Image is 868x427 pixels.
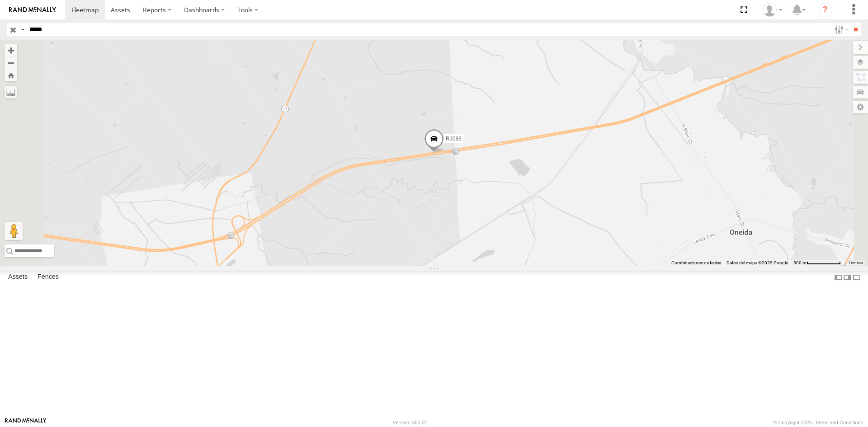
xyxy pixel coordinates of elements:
[4,271,32,284] label: Assets
[843,271,852,284] label: Dock Summary Table to the Right
[671,260,721,266] button: Combinaciones de teclas
[834,271,843,284] label: Dock Summary Table to the Left
[5,69,17,81] button: Zoom Home
[759,3,786,17] div: Josue Jimenez
[5,44,17,56] button: Zoom in
[5,418,47,427] a: Visit our Website
[33,271,63,284] label: Fences
[852,271,861,284] label: Hide Summary Table
[773,420,863,425] div: © Copyright 2025 -
[393,420,427,425] div: Version: 305.01
[849,261,863,265] a: Términos
[818,3,832,17] i: ?
[853,101,868,113] label: Map Settings
[5,86,17,99] label: Measure
[5,56,17,69] button: Zoom out
[726,260,788,265] span: Datos del mapa ©2025 Google
[9,7,56,13] img: rand-logo.svg
[791,260,844,266] button: Escala del mapa: 500 m por 72 píxeles
[793,260,807,265] span: 500 m
[831,23,850,36] label: Search Filter Options
[815,420,863,425] a: Terms and Conditions
[19,23,26,36] label: Search Query
[446,136,462,142] span: RJ083
[5,222,23,240] button: Arrastra al hombrecito al mapa para abrir Street View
